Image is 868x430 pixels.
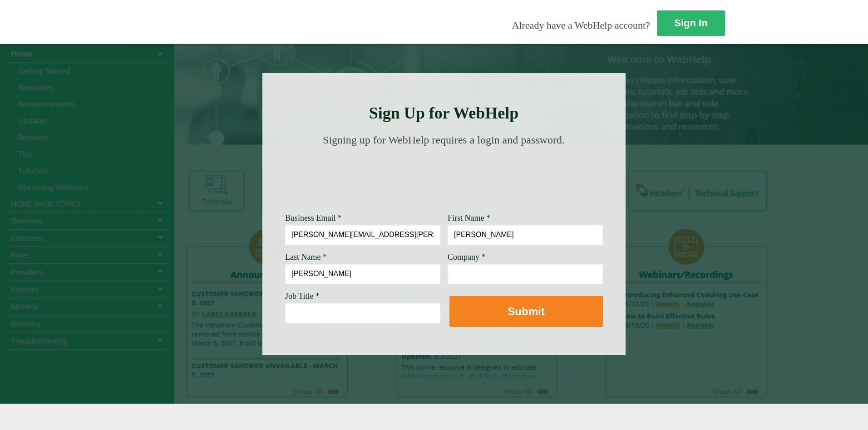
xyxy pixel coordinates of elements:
[369,104,519,122] strong: Sign Up for WebHelp
[285,252,327,262] span: Last Name *
[512,20,650,31] span: Already have a WebHelp account?
[448,252,486,262] span: Company *
[449,296,603,327] button: Submit
[291,155,597,201] img: Need Credentials? Sign up below. Have Credentials? Use the sign-in button.
[657,10,725,36] a: Sign In
[674,17,707,29] strong: Sign In
[323,134,565,146] span: Signing up for WebHelp requires a login and password.
[285,213,342,222] span: Business Email *
[448,213,490,222] span: First Name *
[285,292,320,301] span: Job Title *
[508,305,544,317] strong: Submit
